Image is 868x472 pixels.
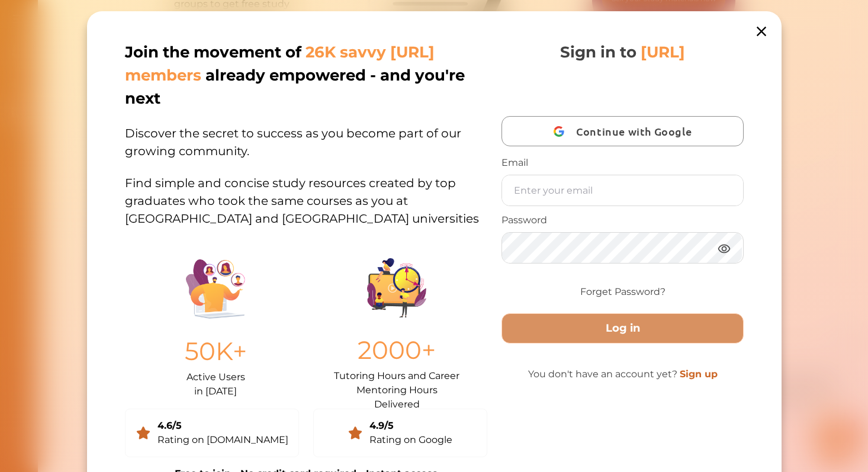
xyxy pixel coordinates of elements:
[501,313,743,343] button: Log in
[502,175,742,206] input: Enter your email
[716,241,731,256] img: eye.3286bcf0.webp
[334,369,459,399] p: Tutoring Hours and Career Mentoring Hours Delivered
[104,12,126,34] img: Nini
[501,156,743,170] p: Email
[369,419,452,433] div: 4.9/5
[580,285,665,299] a: Forget Password?
[501,367,743,381] p: You don't have an account yet?
[186,259,245,319] img: Illustration.25158f3c.png
[560,41,685,64] p: Sign in to
[125,43,435,85] span: 26K savvy [URL] members
[367,258,426,317] img: Group%201403.ccdcecb8.png
[501,213,743,227] p: Password
[184,333,246,370] p: 50K+
[679,368,717,380] a: Sign up
[313,409,487,457] a: 4.9/5Rating on Google
[157,433,288,447] div: Rating on [DOMAIN_NAME]
[104,40,261,75] p: Hey there If you have any questions, I'm here to help! Just text back 'Hi' and choose from the fo...
[186,370,245,399] p: Active Users in [DATE]
[641,43,685,62] span: [URL]
[262,88,272,97] i: 1
[576,117,697,145] span: Continue with Google
[125,41,485,110] p: Join the movement of already empowered - and you're next
[358,332,436,369] p: 2000+
[125,409,299,457] a: 4.6/5Rating on [DOMAIN_NAME]
[133,20,147,31] div: Nini
[236,63,247,75] span: 🌟
[142,40,152,52] span: 👋
[501,116,743,146] button: Continue with Google
[125,160,487,227] p: Find simple and concise study resources created by top graduates who took the same courses as you...
[125,110,487,160] p: Discover the secret to success as you become part of our growing community.
[369,433,452,447] div: Rating on Google
[157,419,288,433] div: 4.6/5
